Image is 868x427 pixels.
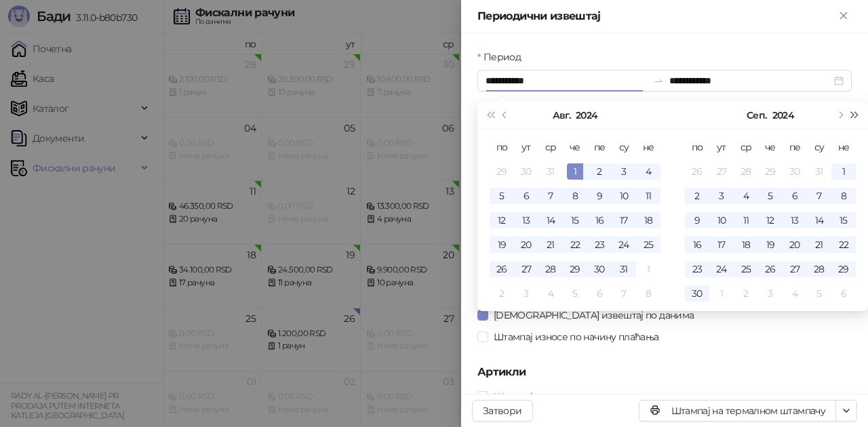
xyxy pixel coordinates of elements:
[494,212,510,228] div: 12
[685,281,709,306] td: 2024-09-30
[587,184,612,208] td: 2024-08-09
[783,281,807,306] td: 2024-10-04
[636,208,660,232] td: 2024-08-18
[591,188,608,204] div: 9
[542,212,559,228] div: 14
[639,400,836,422] button: Штампај на термалном штампачу
[831,184,856,208] td: 2024-09-08
[640,188,656,204] div: 11
[587,232,612,257] td: 2024-08-23
[472,400,533,422] button: Затвори
[689,188,705,204] div: 2
[762,261,778,277] div: 26
[636,257,660,281] td: 2024-09-01
[734,281,758,306] td: 2024-10-02
[477,364,852,380] h5: Артикли
[713,261,730,277] div: 24
[514,232,538,257] td: 2024-08-20
[477,49,529,64] label: Период
[758,135,783,159] th: че
[762,237,778,253] div: 19
[758,184,783,208] td: 2024-09-05
[587,159,612,184] td: 2024-08-02
[587,208,612,232] td: 2024-08-16
[538,135,563,159] th: ср
[490,232,514,257] td: 2024-08-19
[787,188,803,204] div: 6
[709,257,734,281] td: 2024-09-24
[542,188,559,204] div: 7
[636,159,660,184] td: 2024-08-04
[835,8,852,24] button: Close
[636,135,660,159] th: не
[587,135,612,159] th: пе
[783,232,807,257] td: 2024-09-20
[738,188,754,204] div: 4
[616,163,632,180] div: 3
[488,329,665,344] span: Штампај износе по начину плаћања
[538,184,563,208] td: 2024-08-07
[807,184,831,208] td: 2024-09-07
[514,281,538,306] td: 2024-09-03
[563,232,587,257] td: 2024-08-22
[713,237,730,253] div: 17
[807,232,831,257] td: 2024-09-21
[734,257,758,281] td: 2024-09-25
[612,281,636,306] td: 2024-09-07
[713,188,730,204] div: 3
[542,163,559,180] div: 31
[787,237,803,253] div: 20
[494,188,510,204] div: 5
[538,208,563,232] td: 2024-08-14
[738,261,754,277] div: 25
[709,184,734,208] td: 2024-09-03
[640,261,656,277] div: 1
[591,212,608,228] div: 16
[807,135,831,159] th: су
[762,163,778,180] div: 29
[542,261,559,277] div: 28
[636,184,660,208] td: 2024-08-11
[514,208,538,232] td: 2024-08-13
[612,257,636,281] td: 2024-08-31
[772,102,794,129] button: Изабери годину
[758,159,783,184] td: 2024-08-29
[640,237,656,253] div: 25
[783,208,807,232] td: 2024-09-13
[518,188,534,204] div: 6
[762,285,778,302] div: 3
[587,281,612,306] td: 2024-09-06
[486,73,648,88] input: Период
[709,208,734,232] td: 2024-09-10
[494,237,510,253] div: 19
[734,184,758,208] td: 2024-09-04
[490,281,514,306] td: 2024-09-02
[518,237,534,253] div: 20
[553,102,570,129] button: Изабери месец
[835,261,852,277] div: 29
[514,184,538,208] td: 2024-08-06
[835,212,852,228] div: 15
[612,159,636,184] td: 2024-08-03
[538,232,563,257] td: 2024-08-21
[685,208,709,232] td: 2024-09-09
[787,261,803,277] div: 27
[488,389,619,404] span: Штампај продате артикле
[518,163,534,180] div: 30
[734,232,758,257] td: 2024-09-18
[831,257,856,281] td: 2024-09-29
[616,212,632,228] div: 17
[563,208,587,232] td: 2024-08-15
[689,163,705,180] div: 26
[738,163,754,180] div: 28
[567,261,583,277] div: 29
[616,285,632,302] div: 7
[640,285,656,302] div: 8
[563,159,587,184] td: 2024-08-01
[612,232,636,257] td: 2024-08-24
[591,261,608,277] div: 30
[758,208,783,232] td: 2024-09-12
[563,281,587,306] td: 2024-09-05
[563,135,587,159] th: че
[518,261,534,277] div: 27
